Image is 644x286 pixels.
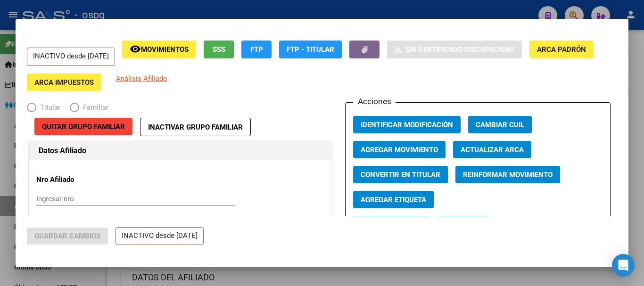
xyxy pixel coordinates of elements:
span: FTP - Titular [287,46,334,54]
p: Nro Afiliado [36,174,123,185]
button: Actualizar ARCA [453,141,531,158]
div: Open Intercom Messenger [612,254,635,277]
span: Guardar Cambios [34,232,100,240]
span: Convertir en Titular [361,171,440,179]
h1: Datos Afiliado [39,145,322,156]
button: Movimientos [122,41,196,58]
button: Reinformar Movimiento [455,166,560,183]
span: Sin Certificado Discapacidad [405,46,514,54]
h3: Acciones [353,95,396,107]
button: Cambiar CUIL [468,116,532,133]
span: Análisis Afiliado [116,74,167,83]
p: INACTIVO desde [DATE] [116,227,204,245]
span: Quitar Grupo Familiar [42,123,125,131]
button: SSS [204,41,234,58]
span: Movimientos [141,46,189,54]
span: SSS [213,46,225,54]
button: FTP [241,41,272,58]
button: FTP - Titular [279,41,342,58]
span: Agregar Etiqueta [361,196,426,204]
span: Titular [36,102,60,113]
p: INACTIVO desde [DATE] [27,48,115,66]
button: Guardar Cambios [27,228,108,245]
button: Inactivar Grupo Familiar [140,118,251,136]
span: Agregar Movimiento [361,146,438,154]
span: Inactivar Grupo Familiar [148,123,243,131]
mat-radio-group: Elija una opción [27,105,118,114]
span: Cambiar CUIL [476,121,524,129]
button: Identificar Modificación [353,116,461,133]
button: ARCA Impuestos [27,74,101,91]
span: Reinformar Movimiento [463,171,553,179]
span: Identificar Modificación [361,121,453,129]
button: Agregar Movimiento [353,141,446,158]
button: Convertir en Titular [353,166,448,183]
button: Categoria [437,216,489,233]
span: FTP [250,46,263,54]
button: Sin Certificado Discapacidad [387,41,522,58]
span: ARCA Impuestos [34,78,94,87]
mat-icon: remove_red_eye [130,43,141,55]
button: ARCA Padrón [529,41,594,58]
button: Vencimiento PMI [353,216,429,233]
button: Agregar Etiqueta [353,191,434,208]
span: Actualizar ARCA [461,146,524,154]
button: Quitar Grupo Familiar [34,118,132,135]
span: Familiar [79,102,108,113]
span: ARCA Padrón [537,46,586,54]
